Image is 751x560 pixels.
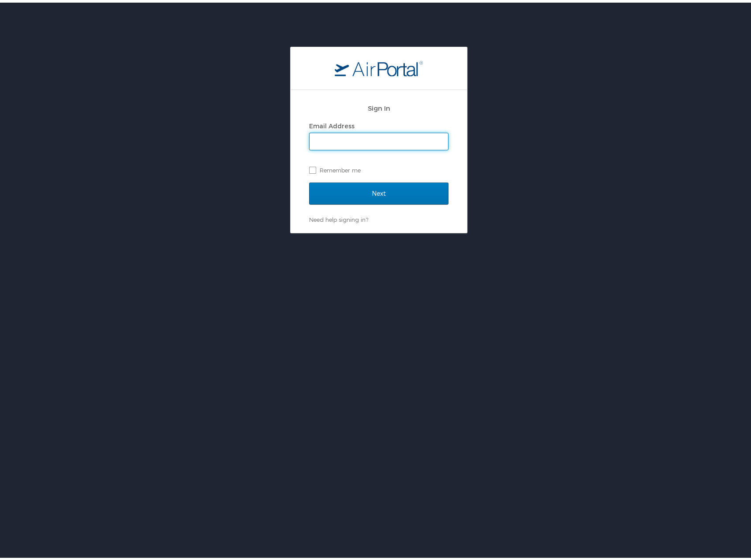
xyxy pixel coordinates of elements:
label: Email Address [309,119,355,127]
a: Need help signing in? [309,213,368,220]
input: Next [309,180,448,202]
label: Remember me [309,161,448,174]
h2: Sign In [309,101,448,111]
img: logo [335,58,423,74]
